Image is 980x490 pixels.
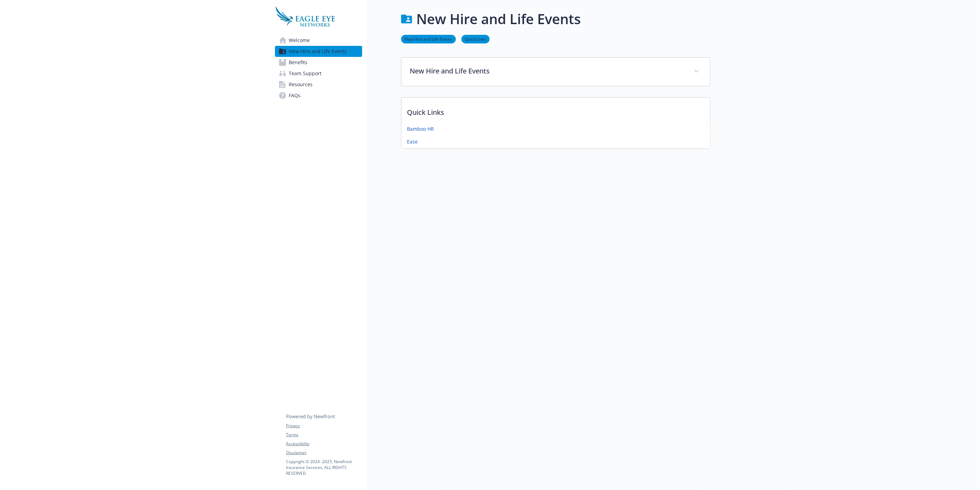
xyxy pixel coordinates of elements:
[286,423,362,429] a: Privacy
[289,57,307,68] span: Benefits
[286,432,362,438] a: Terms
[416,9,581,29] h1: New Hire and Life Events
[407,138,418,145] a: Ease
[286,441,362,447] a: Accessibility
[275,90,362,101] a: FAQs
[286,450,362,456] a: Disclaimer
[410,66,685,76] p: New Hire and Life Events
[401,36,456,42] a: New Hire and Life Events
[286,459,362,476] p: Copyright © 2024 - 2025 , Newfront Insurance Services, ALL RIGHTS RESERVED
[289,35,310,46] span: Welcome
[401,98,710,123] p: Quick Links
[289,90,300,101] span: FAQs
[407,125,434,132] a: Bamboo HR
[289,79,313,90] span: Resources
[275,35,362,46] a: Welcome
[275,57,362,68] a: Benefits
[401,58,710,86] div: New Hire and Life Events
[289,46,347,57] span: New Hire and Life Events
[461,36,490,42] a: Quick Links
[289,68,321,79] span: Team Support
[275,79,362,90] a: Resources
[275,68,362,79] a: Team Support
[275,46,362,57] a: New Hire and Life Events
